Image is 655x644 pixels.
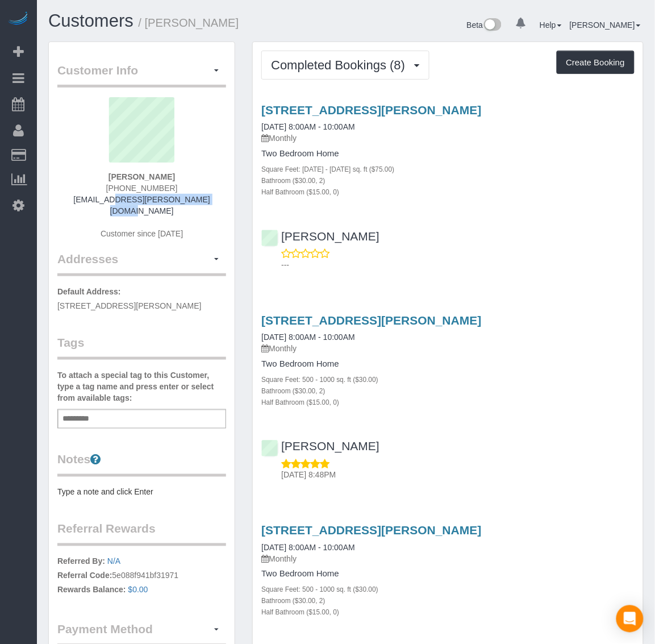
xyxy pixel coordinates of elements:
[101,229,183,238] span: Customer since [DATE]
[261,524,481,537] a: [STREET_ADDRESS][PERSON_NAME]
[261,554,635,565] p: Monthly
[57,556,105,567] label: Referred By:
[106,184,178,193] span: [PHONE_NUMBER]
[557,51,635,74] button: Create Booking
[57,369,226,404] label: To attach a special tag to this Customer, type a tag name and press enter or select from availabl...
[261,132,635,144] p: Monthly
[261,149,635,159] h4: Two Bedroom Home
[261,343,635,354] p: Monthly
[261,376,378,384] small: Square Feet: 500 - 1000 sq. ft ($30.00)
[261,359,635,369] h4: Two Bedroom Home
[261,230,379,243] a: [PERSON_NAME]
[467,20,502,30] a: Beta
[139,16,239,29] small: / [PERSON_NAME]
[261,314,481,327] a: [STREET_ADDRESS][PERSON_NAME]
[57,556,226,599] p: 5e088f941bf31971
[57,521,226,546] legend: Referral Rewards
[73,195,210,215] a: [EMAIL_ADDRESS][PERSON_NAME][DOMAIN_NAME]
[261,188,339,196] small: Half Bathroom ($15.00, 0)
[261,51,429,80] button: Completed Bookings (8)
[261,333,355,342] a: [DATE] 8:00AM - 10:00AM
[107,557,120,566] a: N/A
[57,334,226,360] legend: Tags
[281,259,635,271] p: ---
[57,286,121,297] label: Default Address:
[48,11,133,31] a: Customers
[261,103,481,117] a: [STREET_ADDRESS][PERSON_NAME]
[281,470,635,481] p: [DATE] 8:48PM
[57,451,226,477] legend: Notes
[57,584,126,596] label: Rewards Balance:
[261,177,325,185] small: Bathroom ($30.00, 2)
[261,387,325,395] small: Bathroom ($30.00, 2)
[271,58,411,72] span: Completed Bookings (8)
[261,586,378,594] small: Square Feet: 500 - 1000 sq. ft ($30.00)
[261,165,394,173] small: Square Feet: [DATE] - [DATE] sq. ft ($75.00)
[540,20,562,30] a: Help
[109,172,175,181] strong: [PERSON_NAME]
[261,440,379,453] a: [PERSON_NAME]
[570,20,641,30] a: [PERSON_NAME]
[483,18,502,33] img: New interface
[616,605,644,633] div: Open Intercom Messenger
[261,597,325,605] small: Bathroom ($30.00, 2)
[128,585,148,595] a: $0.00
[261,543,355,552] a: [DATE] 8:00AM - 10:00AM
[57,570,112,581] label: Referral Code:
[57,487,226,498] pre: Type a note and click Enter
[7,11,30,27] img: Automaid Logo
[261,122,355,131] a: [DATE] 8:00AM - 10:00AM
[261,570,635,579] h4: Two Bedroom Home
[261,398,339,406] small: Half Bathroom ($15.00, 0)
[57,301,202,310] span: [STREET_ADDRESS][PERSON_NAME]
[57,62,226,88] legend: Customer Info
[261,609,339,617] small: Half Bathroom ($15.00, 0)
